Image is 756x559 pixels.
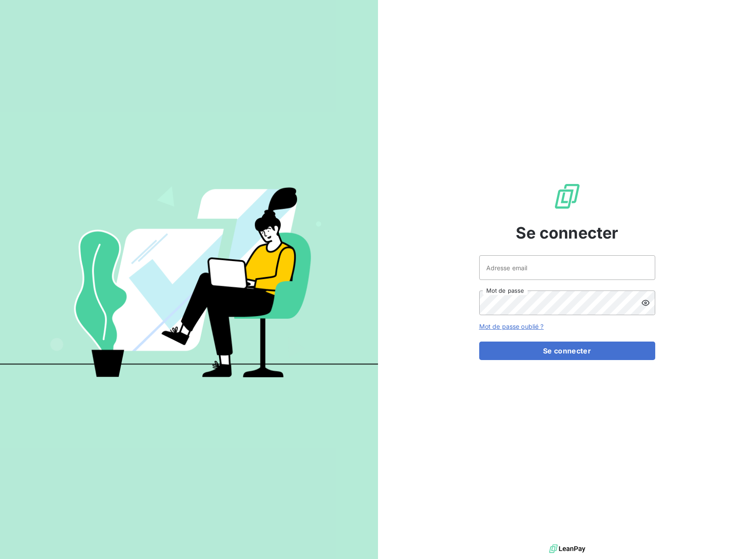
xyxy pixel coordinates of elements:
img: logo [549,542,585,555]
button: Se connecter [479,342,655,360]
img: Logo LeanPay [553,182,581,210]
span: Se connecter [516,221,619,245]
a: Mot de passe oublié ? [479,323,544,330]
input: placeholder [479,255,655,280]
